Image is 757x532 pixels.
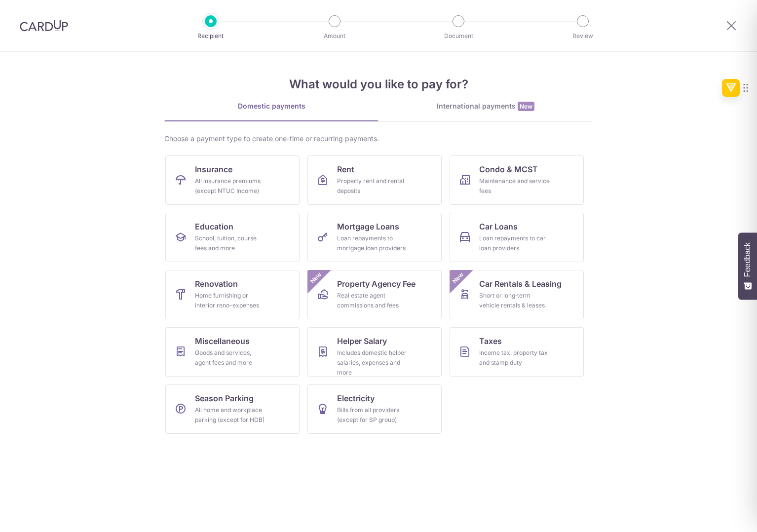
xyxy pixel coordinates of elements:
a: RentProperty rent and rental deposits [307,155,442,205]
span: Insurance [195,163,232,175]
a: Property Agency FeeReal estate agent commissions and feesNew [307,270,442,319]
div: International payments [378,101,593,112]
span: Rent [337,163,354,175]
img: CardUp [20,20,68,32]
p: Amount [298,31,371,41]
h4: What would you like to pay for? [164,76,593,93]
a: RenovationHome furnishing or interior reno-expenses [165,270,300,319]
a: ElectricityBills from all providers (except for SP group) [307,384,442,434]
p: Recipient [174,31,247,41]
span: Electricity [337,392,375,404]
div: All insurance premiums (except NTUC Income) [195,176,266,196]
span: Feedback [743,242,752,277]
span: Mortgage Loans [337,221,399,232]
span: Car Loans [479,221,518,232]
span: Education [195,221,233,232]
div: Real estate agent commissions and fees [337,291,408,310]
div: Includes domestic helper salaries, expenses and more [337,348,408,378]
div: Bills from all providers (except for SP group) [337,405,408,425]
span: New [450,270,466,286]
span: New [518,102,534,111]
div: Loan repayments to car loan providers [479,233,550,253]
span: Helper Salary [337,335,387,347]
span: Renovation [195,278,238,290]
a: Condo & MCSTMaintenance and service fees [450,155,584,205]
div: School, tuition, course fees and more [195,233,266,253]
div: Short or long‑term vehicle rentals & leases [479,291,550,310]
p: Document [422,31,495,41]
a: Car Rentals & LeasingShort or long‑term vehicle rentals & leasesNew [450,270,584,319]
p: Review [546,31,619,41]
div: Domestic payments [164,101,378,111]
a: Helper SalaryIncludes domestic helper salaries, expenses and more [307,327,442,377]
div: All home and workplace parking (except for HDB) [195,405,266,425]
div: Maintenance and service fees [479,176,550,196]
div: Goods and services, agent fees and more [195,348,266,368]
a: TaxesIncome tax, property tax and stamp duty [450,327,584,377]
span: Miscellaneous [195,335,250,347]
a: MiscellaneousGoods and services, agent fees and more [165,327,300,377]
a: InsuranceAll insurance premiums (except NTUC Income) [165,155,300,205]
div: Property rent and rental deposits [337,176,408,196]
a: Car LoansLoan repayments to car loan providers [450,213,584,262]
span: New [308,270,324,286]
div: Income tax, property tax and stamp duty [479,348,550,368]
span: Season Parking [195,392,254,404]
div: Loan repayments to mortgage loan providers [337,233,408,253]
a: Season ParkingAll home and workplace parking (except for HDB) [165,384,300,434]
div: Choose a payment type to create one-time or recurring payments. [164,134,593,144]
a: Mortgage LoansLoan repayments to mortgage loan providers [307,213,442,262]
span: Condo & MCST [479,163,538,175]
span: Car Rentals & Leasing [479,278,562,290]
div: Home furnishing or interior reno-expenses [195,291,266,310]
span: Taxes [479,335,502,347]
button: Feedback - Show survey [738,232,757,300]
span: Property Agency Fee [337,278,416,290]
a: EducationSchool, tuition, course fees and more [165,213,300,262]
